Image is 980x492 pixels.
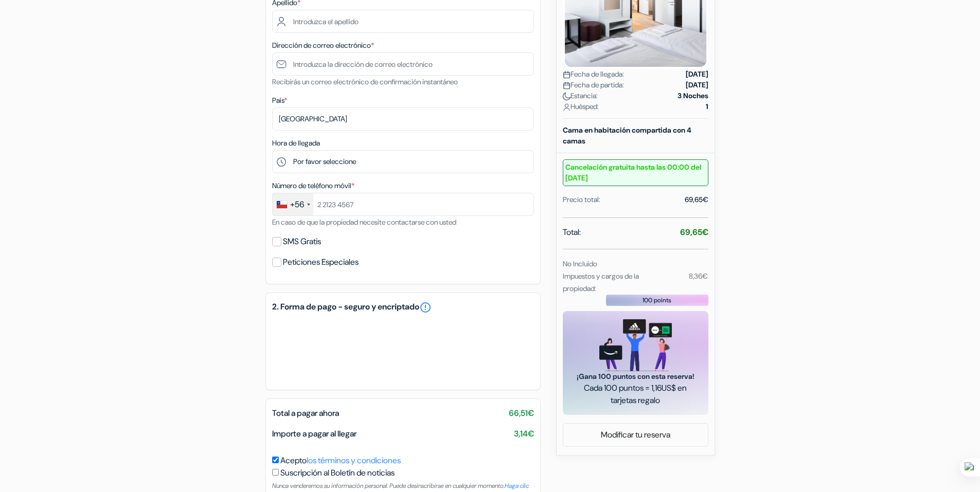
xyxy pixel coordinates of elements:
[272,408,339,418] span: Total a pagar ahora
[280,454,401,467] label: Acepto
[272,52,534,76] input: Introduzca la dirección de correo electrónico
[563,69,624,80] span: Fecha de llegada:
[283,255,359,269] label: Peticiones Especiales
[272,95,287,106] label: País
[599,319,672,371] img: gift_card_hero_new.png
[272,138,320,149] label: Hora de llegada
[509,407,534,420] span: 66,51€
[514,428,534,440] span: 3,14€
[563,93,571,100] img: moon.svg
[272,77,458,86] small: Recibirás un correo electrónico de confirmación instantáneo
[563,226,581,239] span: Total:
[563,90,598,101] span: Estancia:
[575,382,696,407] span: Cada 100 puntos = 1,16US$ en tarjetas regalo
[563,80,624,90] span: Fecha de partida:
[272,40,374,51] label: Dirección de correo electrónico
[290,198,304,211] div: +56
[680,227,708,238] strong: 69,65€
[307,455,401,466] a: los términos y condiciones
[272,10,534,33] input: Introduzca el apellido
[563,125,691,145] b: Cama en habitación compartida con 4 camas
[563,101,599,112] span: Huésped:
[563,425,708,445] a: Modificar tu reserva
[575,371,696,382] span: ¡Gana 100 puntos con esta reserva!
[563,71,571,79] img: calendar.svg
[272,217,456,227] small: En caso de que la propiedad necesite contactarse con usted
[272,428,357,439] span: Importe a pagar al llegar
[272,301,534,314] h5: 2. Forma de pago - seguro y encriptado
[283,234,321,249] label: SMS Gratis
[689,271,708,281] small: 8,36€
[270,316,536,384] iframe: Campo de entrada seguro para el pago
[563,271,639,293] small: Impuestos y cargos de la propiedad:
[686,80,708,90] strong: [DATE]
[563,259,597,268] small: No Incluido
[272,180,354,191] label: Número de teléfono móvil
[273,193,313,215] div: Chile: +56
[272,193,534,216] input: 2 2123 4567
[643,296,671,305] span: 100 points
[563,194,600,205] div: Precio total:
[280,467,395,479] label: Suscripción al Boletín de noticias
[563,82,571,89] img: calendar.svg
[419,301,432,314] a: error_outline
[686,69,708,80] strong: [DATE]
[678,90,708,101] strong: 3 Noches
[563,103,571,111] img: user_icon.svg
[563,159,708,186] small: Cancelación gratuita hasta las 00:00 del [DATE]
[685,194,708,205] div: 69,65€
[706,101,708,112] strong: 1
